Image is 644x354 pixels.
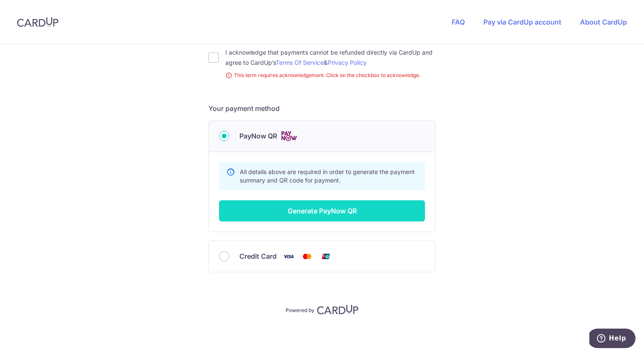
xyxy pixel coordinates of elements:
[219,131,425,141] div: PayNow QR Cards logo
[328,59,366,66] a: Privacy Policy
[580,18,627,26] a: About CardUp
[286,305,314,314] p: Powered by
[239,131,277,141] span: PayNow QR
[276,59,324,66] a: Terms Of Service
[483,18,561,26] a: Pay via CardUp account
[225,47,436,68] label: I acknowledge that payments cannot be refunded directly via CardUp and agree to CardUp’s &
[280,251,297,262] img: Visa
[17,17,58,27] img: CardUp
[239,251,277,261] span: Credit Card
[317,251,334,262] img: Union Pay
[240,168,415,184] span: All details above are required in order to generate the payment summary and QR code for payment.
[317,304,358,315] img: CardUp
[280,131,297,141] img: Cards logo
[452,18,465,26] a: FAQ
[225,71,436,80] small: This term requires acknowledgement. Click on the checkbox to acknowledge.
[219,251,425,262] div: Credit Card Visa Mastercard Union Pay
[589,329,636,350] iframe: Opens a widget where you can find more information
[219,200,425,221] button: Generate PayNow QR
[208,103,436,113] h5: Your payment method
[299,251,316,262] img: Mastercard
